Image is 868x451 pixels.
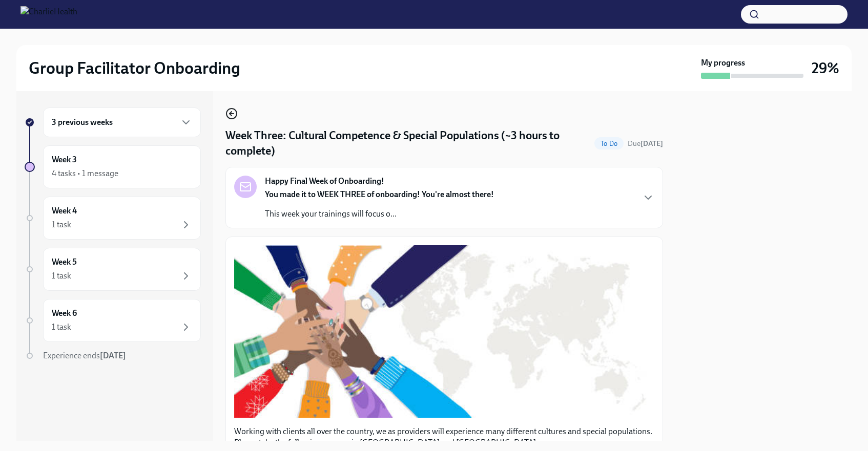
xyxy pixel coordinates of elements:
h4: Week Three: Cultural Competence & Special Populations (~3 hours to complete) [225,128,590,159]
button: Zoom image [234,245,654,417]
strong: You made it to WEEK THREE of onboarding! You're almost there! [265,189,494,199]
span: Experience ends [43,351,126,360]
a: Week 34 tasks • 1 message [25,145,201,188]
strong: Happy Final Week of Onboarding! [265,176,384,187]
p: This week your trainings will focus o... [265,208,494,220]
h6: 3 previous weeks [52,117,113,128]
div: 4 tasks • 1 message [52,168,118,179]
h2: Group Facilitator Onboarding [29,58,240,78]
strong: [DATE] [640,139,663,148]
strong: [DATE] [100,351,126,360]
div: 1 task [52,321,71,333]
span: August 18th, 2025 09:00 [628,139,663,148]
img: CharlieHealth [20,6,77,23]
div: 1 task [52,270,71,282]
h6: Week 6 [52,308,77,319]
h6: Week 4 [52,205,77,217]
span: To Do [594,140,624,147]
span: Due [628,139,663,148]
div: 3 previous weeks [43,108,201,137]
h3: 29% [812,59,839,77]
a: Week 61 task [25,299,201,342]
a: Week 41 task [25,197,201,240]
h6: Week 5 [52,256,77,268]
a: Week 51 task [25,248,201,291]
h6: Week 3 [52,154,77,165]
div: 1 task [52,219,71,230]
p: Working with clients all over the country, we as providers will experience many different culture... [234,426,654,448]
strong: My progress [701,57,745,69]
